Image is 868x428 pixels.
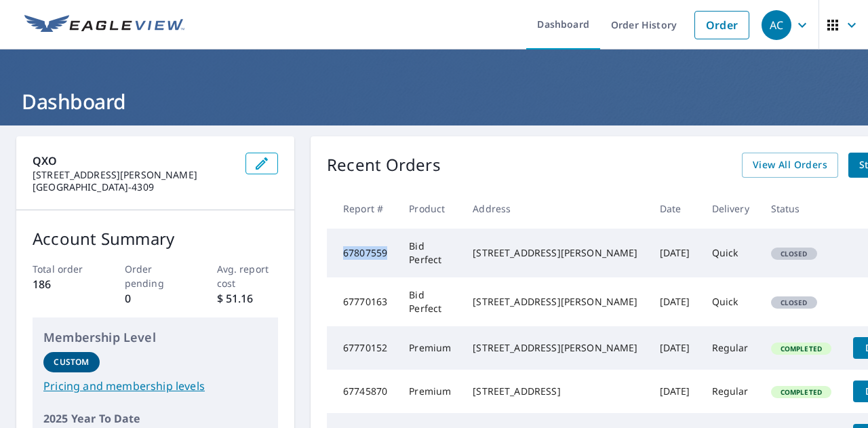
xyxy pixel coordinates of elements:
th: Address [462,189,648,229]
a: View All Orders [742,153,838,178]
span: View All Orders [753,157,827,174]
a: Pricing and membership levels [43,378,267,394]
td: [DATE] [649,229,701,277]
td: 67770152 [327,326,398,370]
p: 2025 Year To Date [43,410,267,427]
div: [STREET_ADDRESS] [473,385,637,398]
p: $ 51.16 [217,290,279,307]
h1: Dashboard [16,87,852,115]
td: Regular [701,370,760,413]
th: Date [649,189,701,229]
p: [STREET_ADDRESS][PERSON_NAME] [33,169,235,181]
p: Custom [54,356,89,368]
td: 67745870 [327,370,398,413]
p: Total order [33,262,94,276]
span: Completed [772,344,830,353]
p: 186 [33,276,94,292]
p: Account Summary [33,227,278,251]
p: Avg. report cost [217,262,279,290]
img: EV Logo [24,15,184,35]
div: [STREET_ADDRESS][PERSON_NAME] [473,295,637,309]
td: Quick [701,277,760,326]
td: Quick [701,229,760,277]
td: 67807559 [327,229,398,277]
td: Regular [701,326,760,370]
th: Product [398,189,462,229]
span: Closed [772,249,816,258]
div: [STREET_ADDRESS][PERSON_NAME] [473,246,637,260]
td: [DATE] [649,277,701,326]
td: [DATE] [649,370,701,413]
td: 67770163 [327,277,398,326]
td: [DATE] [649,326,701,370]
td: Bid Perfect [398,277,462,326]
a: Order [694,11,749,39]
p: QXO [33,153,235,169]
span: Closed [772,298,816,307]
td: Bid Perfect [398,229,462,277]
th: Report # [327,189,398,229]
div: AC [762,10,791,40]
th: Delivery [701,189,760,229]
th: Status [760,189,842,229]
p: 0 [125,290,186,307]
p: Recent Orders [327,153,441,178]
p: [GEOGRAPHIC_DATA]-4309 [33,181,235,193]
div: [STREET_ADDRESS][PERSON_NAME] [473,341,637,355]
p: Order pending [125,262,186,290]
p: Membership Level [43,328,267,347]
td: Premium [398,326,462,370]
span: Completed [772,387,830,397]
td: Premium [398,370,462,413]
